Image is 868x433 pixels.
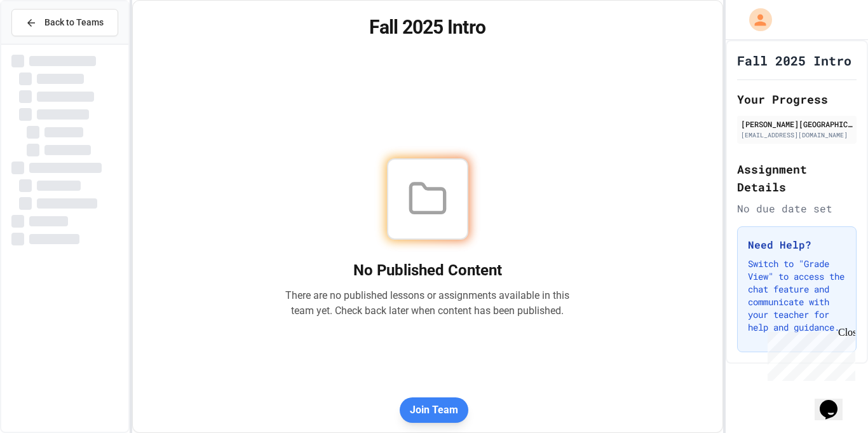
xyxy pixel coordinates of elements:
[763,327,855,381] iframe: chat widget
[400,397,468,423] button: Join Team
[737,52,851,69] h1: Fall 2025 Intro
[736,5,775,34] div: My Account
[44,16,104,29] span: Back to Teams
[148,16,707,39] h1: Fall 2025 Intro
[737,90,857,108] h2: Your Progress
[815,382,855,420] iframe: chat widget
[748,258,846,334] p: Switch to "Grade View" to access the chat feature and communicate with your teacher for help and ...
[737,160,857,196] h2: Assignment Details
[741,118,853,130] div: [PERSON_NAME][GEOGRAPHIC_DATA]
[748,237,846,252] h3: Need Help?
[741,130,853,140] div: [EMAIL_ADDRESS][DOMAIN_NAME]
[5,5,88,81] div: Chat with us now!Close
[285,288,570,319] p: There are no published lessons or assignments available in this team yet. Check back later when c...
[285,260,570,280] h2: No Published Content
[11,9,118,36] button: Back to Teams
[737,201,857,216] div: No due date set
